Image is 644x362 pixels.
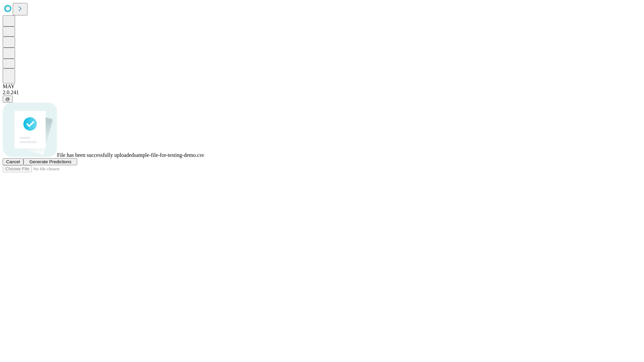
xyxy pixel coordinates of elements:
button: @ [3,96,13,103]
div: 2.0.241 [3,89,641,96]
span: @ [5,97,10,102]
span: Generate Predictions [29,159,71,164]
span: File has been successfully uploaded [57,152,134,158]
span: Cancel [6,159,20,164]
span: sample-file-for-testing-demo.csv [134,152,204,158]
button: Cancel [3,158,23,165]
button: Generate Predictions [23,158,77,165]
div: MAY [3,83,641,89]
